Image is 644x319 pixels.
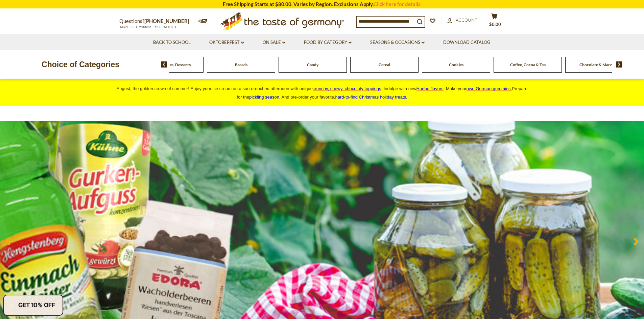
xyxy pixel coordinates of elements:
a: On Sale [263,39,285,46]
a: Account [447,17,477,24]
span: August, the golden crown of summer! Enjoy your ice cream on a sun-drenched afternoon with unique ... [117,86,528,100]
a: hard-to-find Christmas holiday treats [335,95,406,100]
a: Chocolate & Marzipan [579,62,620,67]
a: [PHONE_NUMBER] [144,18,189,24]
img: previous arrow [161,61,167,68]
button: $0.00 [484,13,505,30]
a: Breads [235,62,247,67]
a: pickling season [249,95,279,100]
span: runchy, chewy, chocolaty toppings [315,86,381,91]
span: own German gummies [467,86,511,91]
a: Back to School [153,39,191,46]
p: Questions? [119,17,194,26]
a: own German gummies. [467,86,512,91]
a: Oktoberfest [209,39,244,46]
a: Candy [307,62,318,67]
span: $0.00 [489,22,501,27]
span: Account [456,17,477,23]
a: Cereal [379,62,390,67]
a: Coffee, Cocoa & Tea [510,62,546,67]
a: crunchy, chewy, chocolaty toppings [313,86,381,91]
span: . [335,95,407,100]
a: Download Catalog [443,39,491,46]
img: next arrow [616,61,622,68]
a: Click here for details. [374,1,422,7]
a: Haribo flavors [416,86,444,91]
a: Baking, Cakes, Desserts [148,62,191,67]
span: MON - FRI, 9:00AM - 5:00PM (EST) [119,25,177,29]
a: Seasons & Occasions [370,39,425,46]
a: Cookies [449,62,463,67]
a: Food By Category [304,39,352,46]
